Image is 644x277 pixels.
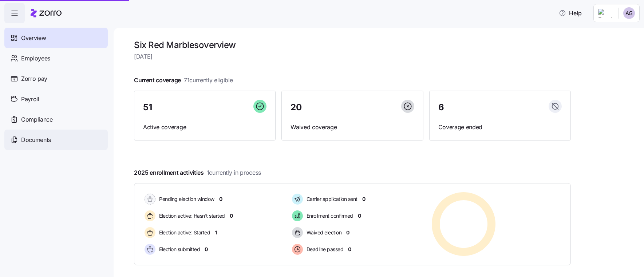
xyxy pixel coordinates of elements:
img: Employer logo [598,9,613,17]
span: 0 [205,246,208,253]
a: Zorro pay [4,68,108,89]
span: 71 currently eligible [184,76,233,85]
span: Payroll [21,95,39,104]
span: 0 [219,195,222,203]
span: Enrollment confirmed [304,212,353,219]
span: Documents [21,135,51,145]
a: Employees [4,48,108,68]
span: 0 [358,212,361,219]
span: Pending election window [157,195,214,203]
span: Election submitted [157,246,200,253]
span: Compliance [21,115,53,124]
img: 088685dd867378d7844e46458fca8a28 [623,7,635,19]
span: 20 [291,103,301,112]
span: 1 [215,229,217,236]
button: Help [553,6,588,20]
span: Carrier application sent [304,195,357,203]
span: Coverage ended [438,123,562,132]
span: 0 [362,195,366,203]
span: Election active: Hasn't started [157,212,225,219]
span: 0 [348,246,351,253]
span: 51 [143,103,152,112]
span: Overview [21,33,46,43]
a: Documents [4,130,108,150]
span: [DATE] [134,52,571,61]
span: Election active: Started [157,229,210,236]
span: 2025 enrollment activities [134,168,261,177]
span: 6 [438,103,444,112]
a: Compliance [4,109,108,130]
span: 1 currently in process [207,168,261,177]
span: Zorro pay [21,74,47,83]
span: 0 [346,229,349,236]
a: Payroll [4,89,108,109]
span: Active coverage [143,123,266,132]
span: Current coverage [134,76,233,85]
span: Help [559,9,582,17]
span: Waived coverage [291,123,414,132]
span: Deadline passed [304,246,344,253]
a: Overview [4,28,108,48]
span: 0 [230,212,233,219]
span: Employees [21,54,50,63]
span: Waived election [304,229,342,236]
h1: Six Red Marbles overview [134,39,571,51]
